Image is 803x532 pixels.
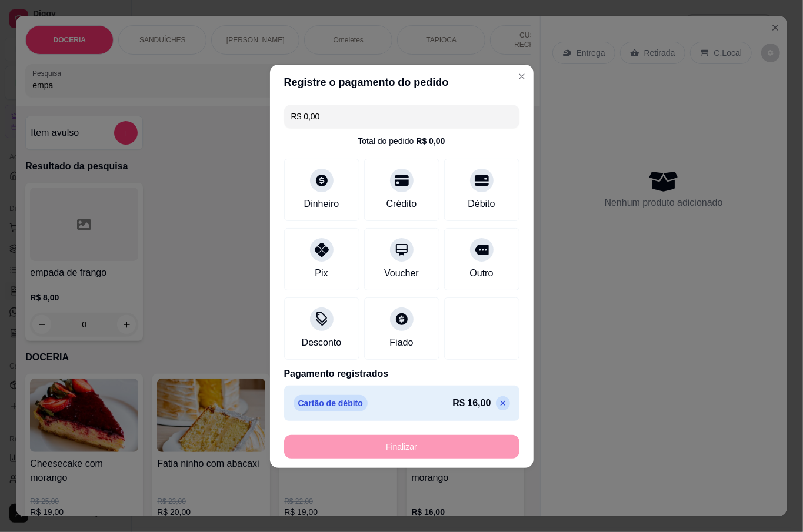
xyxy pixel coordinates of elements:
[291,105,512,128] input: Ex.: hambúrguer de cordeiro
[358,135,445,147] div: Total do pedido
[302,336,342,350] div: Desconto
[389,336,413,350] div: Fiado
[468,197,495,211] div: Débito
[386,197,417,211] div: Crédito
[304,197,339,211] div: Dinheiro
[270,65,534,100] header: Registre o pagamento do pedido
[284,367,519,381] p: Pagamento registrados
[469,266,493,280] div: Outro
[294,395,368,411] p: Cartão de débito
[416,135,445,147] div: R$ 0,00
[453,396,491,410] p: R$ 16,00
[512,67,531,86] button: Close
[315,266,328,280] div: Pix
[384,266,419,280] div: Voucher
